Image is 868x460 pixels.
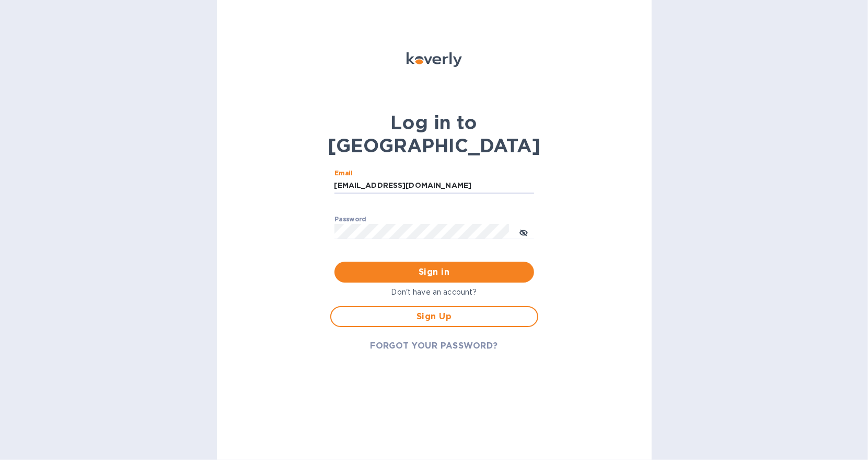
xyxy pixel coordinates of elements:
span: Sign in [343,266,526,278]
button: toggle password visibility [513,221,534,242]
label: Password [334,216,366,222]
button: Sign in [334,262,534,283]
img: Koverly [407,52,462,67]
span: FORGOT YOUR PASSWORD? [370,340,498,352]
p: Don't have an account? [330,287,538,298]
button: Sign Up [330,306,538,327]
span: Sign Up [340,310,529,323]
label: Email [334,170,353,176]
b: Log in to [GEOGRAPHIC_DATA] [328,111,540,157]
button: FORGOT YOUR PASSWORD? [362,335,506,356]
